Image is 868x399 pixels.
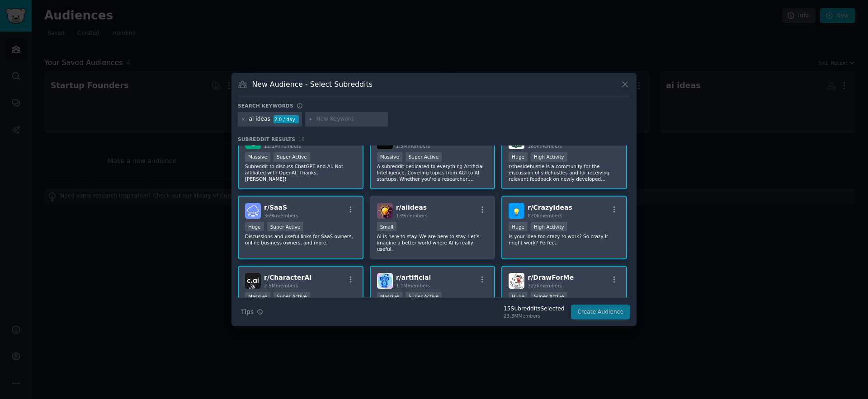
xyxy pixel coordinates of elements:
p: Discussions and useful links for SaaS owners, online business owners, and more. [245,233,356,246]
span: r/ artificial [396,274,431,281]
p: Is your idea too crazy to work? So crazy it might work? Perfect. [509,233,620,246]
div: Small [377,222,396,231]
div: 2.0 / day [274,115,299,123]
img: DrawForMe [509,273,524,289]
span: r/ CrazyIdeas [528,204,572,211]
span: r/ SaaS [264,204,287,211]
div: High Activity [531,222,567,231]
img: SaaS [245,203,261,219]
p: r/thesidehustle is a community for the discussion of sidehustles and for receiving relevant feedb... [509,163,620,182]
span: r/ CharacterAI [264,274,312,281]
div: ai ideas [249,115,270,123]
div: 15 Subreddit s Selected [504,305,564,313]
img: artificial [377,273,393,289]
span: 18 [298,136,305,142]
span: Subreddit Results [238,136,295,142]
div: Huge [509,292,528,301]
div: Super Active [274,152,310,162]
div: Massive [377,152,402,162]
div: Super Active [531,292,567,301]
h3: New Audience - Select Subreddits [252,80,373,89]
img: CrazyIdeas [509,203,524,219]
div: Huge [509,152,528,162]
img: aiideas [377,203,393,219]
span: 1.1M members [396,283,430,288]
p: AI is here to stay. We are here to stay. Let’s imagine a better world where AI is really useful. [377,233,488,252]
input: New Keyword [316,115,385,123]
div: Massive [245,292,270,301]
div: Super Active [274,292,310,301]
p: A subreddit dedicated to everything Artificial Intelligence. Covering topics from AGI to AI start... [377,163,488,182]
span: 820k members [528,213,562,218]
span: 1.5M members [396,143,430,149]
div: 23.3M Members [504,313,564,319]
span: Tips [241,307,254,317]
span: r/ DrawForMe [528,274,574,281]
span: 322k members [528,283,562,288]
div: Super Active [267,222,304,231]
h3: Search keywords [238,103,293,109]
div: High Activity [531,152,567,162]
span: 11.1M members [264,143,301,149]
div: Massive [377,292,402,301]
span: 189k members [528,143,562,149]
div: Huge [509,222,528,231]
div: Massive [245,152,270,162]
div: Huge [245,222,264,231]
p: Subreddit to discuss ChatGPT and AI. Not affiliated with OpenAI. Thanks, [PERSON_NAME]! [245,163,356,182]
div: Super Active [406,292,442,301]
span: 139 members [396,213,428,218]
span: 369k members [264,213,298,218]
img: CharacterAI [245,273,261,289]
button: Tips [238,304,266,320]
span: r/ aiideas [396,204,427,211]
span: 2.5M members [264,283,298,288]
div: Super Active [406,152,442,162]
